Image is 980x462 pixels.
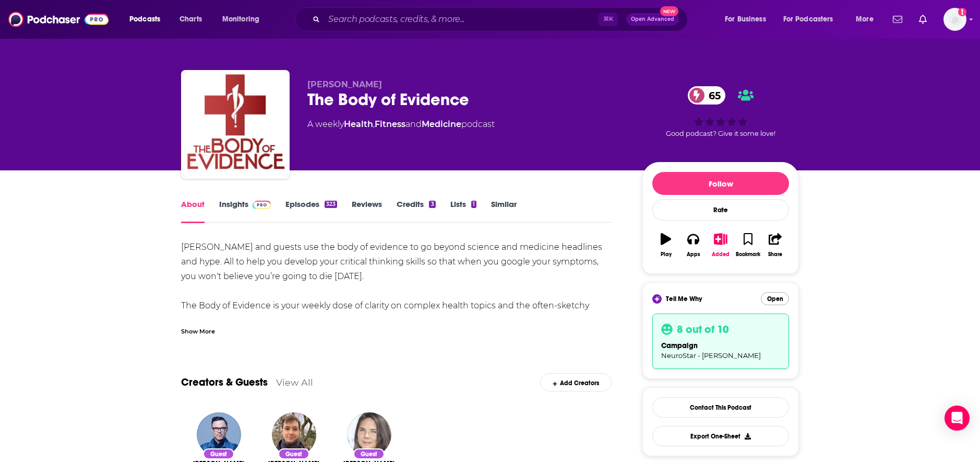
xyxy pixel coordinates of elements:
[173,11,208,28] a: Charts
[405,119,422,129] span: and
[734,226,761,264] button: Bookmark
[776,11,848,28] button: open menu
[219,199,271,223] a: InsightsPodchaser Pro
[491,199,517,223] a: Similar
[945,406,970,431] div: Open Intercom Messenger
[305,7,698,31] div: Search podcasts, credits, & more...
[375,119,405,129] a: Fitness
[652,397,789,418] a: Contact This Podcast
[943,8,966,31] button: Show profile menu
[197,412,241,457] img: Timothy Caulfield
[660,6,679,16] span: New
[707,226,734,264] button: Added
[276,377,313,388] a: View All
[8,9,109,29] img: Podchaser - Follow, Share and Rate Podcasts
[856,12,874,27] span: More
[631,17,674,22] span: Open Advanced
[181,376,268,389] a: Creators & Guests
[687,251,700,258] div: Apps
[397,199,435,223] a: Credits3
[712,251,730,258] div: Added
[599,13,618,26] span: ⌘ K
[848,11,887,28] button: open menu
[429,201,435,208] div: 3
[181,240,612,415] div: [PERSON_NAME] and guests use the body of evidence to go beyond science and medicine headlines and...
[943,8,966,31] span: Logged in as EvolveMKD
[889,10,906,28] a: Show notifications dropdown
[761,292,789,305] button: Open
[679,226,707,264] button: Apps
[183,72,288,177] img: The Body of Evidence
[652,199,789,221] div: Rate
[661,341,698,350] span: campaign
[253,201,271,209] img: Podchaser Pro
[278,448,309,459] div: Guest
[725,12,766,27] span: For Business
[654,296,660,302] img: tell me why sparkle
[203,448,234,459] div: Guest
[285,199,337,223] a: Episodes323
[324,11,599,28] input: Search podcasts, credits, & more...
[215,11,273,28] button: open menu
[422,119,461,129] a: Medicine
[352,199,382,223] a: Reviews
[307,79,382,89] span: [PERSON_NAME]
[661,351,761,360] span: NeuroStar - [PERSON_NAME]
[325,201,337,208] div: 323
[307,118,495,131] div: A weekly podcast
[652,226,679,264] button: Play
[768,251,782,258] div: Share
[272,412,316,457] img: Michael Marshall
[698,86,726,105] span: 65
[652,426,789,446] button: Export One-Sheet
[958,8,966,16] svg: Add a profile image
[626,13,679,26] button: Open AdvancedNew
[661,251,672,258] div: Play
[642,79,799,144] div: 65Good podcast? Give it some love!
[677,322,729,336] h3: 8 out of 10
[347,412,391,457] img: Julia Belluz
[783,12,833,27] span: For Podcasters
[666,130,775,137] span: Good podcast? Give it some love!
[688,86,726,105] a: 65
[450,199,476,223] a: Lists1
[736,251,760,258] div: Bookmark
[180,12,202,27] span: Charts
[181,199,205,223] a: About
[540,373,612,391] div: Add Creators
[652,172,789,195] button: Follow
[222,12,259,27] span: Monitoring
[353,448,385,459] div: Guest
[373,119,375,129] span: ,
[122,11,174,28] button: open menu
[943,8,966,31] img: User Profile
[915,10,931,28] a: Show notifications dropdown
[129,12,160,27] span: Podcasts
[762,226,789,264] button: Share
[471,201,476,208] div: 1
[718,11,779,28] button: open menu
[344,119,373,129] a: Health
[666,295,702,303] span: Tell Me Why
